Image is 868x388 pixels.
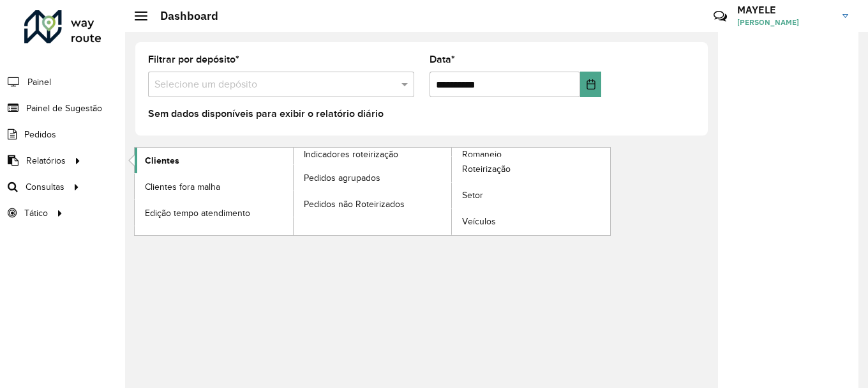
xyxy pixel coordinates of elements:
[452,209,610,235] a: Veículos
[452,157,610,182] a: Roteirização
[452,183,610,208] a: Setor
[135,148,452,235] a: Indicadores roteirização
[462,148,502,161] span: Romaneio
[294,148,611,235] a: Romaneio
[148,106,384,121] label: Sem dados disponíveis para exibir o relatório diário
[147,9,218,23] h2: Dashboard
[294,191,452,217] a: Pedidos não Roteirizados
[145,206,250,220] span: Edição tempo atendimento
[135,174,293,199] a: Clientes fora malha
[580,72,601,97] button: Choose Date
[737,17,833,28] span: [PERSON_NAME]
[304,171,380,185] span: Pedidos agrupados
[24,128,56,141] span: Pedidos
[707,3,734,30] a: Contato Rápido
[304,198,405,211] span: Pedidos não Roteirizados
[148,52,239,67] label: Filtrar por depósito
[145,154,179,167] span: Clientes
[24,206,48,220] span: Tático
[145,180,220,194] span: Clientes fora malha
[430,52,455,67] label: Data
[135,148,293,173] a: Clientes
[27,75,51,89] span: Painel
[737,4,833,16] h3: MAYELE
[294,165,452,190] a: Pedidos agrupados
[462,215,496,228] span: Veículos
[26,102,102,115] span: Painel de Sugestão
[304,148,398,161] span: Indicadores roteirização
[462,189,483,202] span: Setor
[26,180,64,194] span: Consultas
[26,154,66,167] span: Relatórios
[135,200,293,226] a: Edição tempo atendimento
[462,162,511,176] span: Roteirização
